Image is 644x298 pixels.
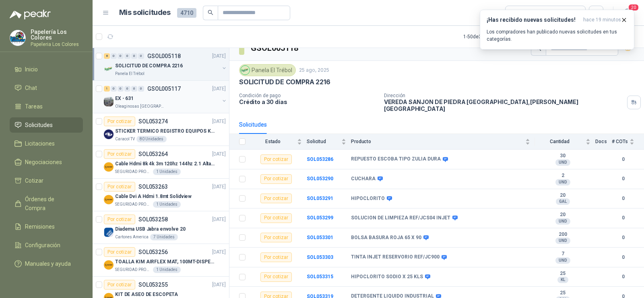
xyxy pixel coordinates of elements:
[93,113,229,146] a: Por cotizarSOL053274[DATE] Company LogoSTICKER TERMICO REGISTRO EQUIPOS KIOSKOS (SE ENVIA LIK CON...
[138,119,168,124] p: SOL053274
[104,195,114,204] img: Company Logo
[115,201,151,208] p: SEGURIDAD PROVISER LTDA
[212,183,226,191] p: [DATE]
[307,139,340,144] span: Solicitud
[138,86,144,92] div: 0
[250,134,307,150] th: Estado
[595,134,612,150] th: Docs
[212,118,226,125] p: [DATE]
[25,195,75,213] span: Órdenes de Compra
[93,244,229,277] a: Por cotizarSOL053256[DATE] Company LogoTOALLA KIM AIRFLEX MAT, 100MT-DISPENSADOR- caja x6SEGURIDA...
[307,235,333,240] b: SOL053301
[307,196,333,201] a: SOL053291
[138,217,168,222] p: SOL053258
[307,274,333,279] a: SOL053315
[612,139,628,144] span: # COTs
[115,169,151,175] p: SEGURIDAD PROVISER LTDA
[480,10,634,50] button: ¡Has recibido nuevas solicitudes!hace 19 minutos Los compradores han publicado nuevas solicitudes...
[25,65,38,74] span: Inicio
[31,42,83,47] p: Papeleria Los Colores
[463,30,516,43] div: 1 - 50 de 3042
[118,53,124,59] div: 0
[260,252,292,262] div: Por cotizar
[260,233,292,242] div: Por cotizar
[104,247,135,257] div: Por cotizar
[212,216,226,223] p: [DATE]
[241,66,250,75] img: Company Logo
[115,95,134,102] p: EX - 631
[239,78,330,86] p: SOLICITUD DE COMPRA 2216
[104,260,114,270] img: Company Logo
[535,153,590,159] b: 30
[351,176,376,182] b: CUCHARA
[487,28,627,43] p: Los compradores han publicado nuevas solicitudes en tus categorías.
[104,129,114,139] img: Company Logo
[115,136,135,142] p: Caracol TV
[104,215,135,224] div: Por cotizar
[307,254,333,260] b: SOL053303
[535,212,590,218] b: 20
[131,53,137,59] div: 0
[25,102,43,111] span: Tareas
[620,6,634,20] button: 20
[612,214,634,222] b: 0
[535,139,584,144] span: Cantidad
[510,8,527,17] div: Todas
[299,67,329,74] p: 25 ago, 2025
[535,271,590,277] b: 25
[10,192,83,216] a: Órdenes de Compra
[124,53,130,59] div: 0
[239,120,267,129] div: Solicitudes
[555,257,570,264] div: UND
[138,184,168,190] p: SOL053263
[10,154,83,170] a: Negociaciones
[487,17,580,23] h3: ¡Has recibido nuevas solicitudes!
[25,83,37,92] span: Chat
[250,139,295,144] span: Estado
[251,42,299,54] h3: GSOL005118
[115,160,215,168] p: Cable Hdmi 8k 4k 3m 120hz 144hz 2.1 Alta Velocidad
[10,62,83,77] a: Inicio
[93,146,229,179] a: Por cotizarSOL053264[DATE] Company LogoCable Hdmi 8k 4k 3m 120hz 144hz 2.1 Alta VelocidadSEGURIDA...
[260,174,292,184] div: Por cotizar
[307,215,333,221] a: SOL053299
[612,156,634,163] b: 0
[535,134,595,150] th: Cantidad
[612,134,644,150] th: # COTs
[104,149,135,159] div: Por cotizar
[115,193,192,200] p: Cable Dvi A Hdmi 1.8mt Solidview
[136,136,167,142] div: 80 Unidades
[119,7,171,19] h1: Mis solicitudes
[555,159,570,166] div: UND
[10,99,83,114] a: Tareas
[115,127,215,135] p: STICKER TERMICO REGISTRO EQUIPOS KIOSKOS (SE ENVIA LIK CON ESPECIFICCIONES)
[208,10,213,15] span: search
[212,281,226,289] p: [DATE]
[115,225,186,233] p: Diadema USB Jabra envolve 20
[104,97,114,106] img: Company Logo
[10,117,83,133] a: Solicitudes
[150,234,178,240] div: 7 Unidades
[104,280,135,290] div: Por cotizar
[25,259,71,268] span: Manuales y ayuda
[115,258,215,266] p: TOALLA KIM AIRFLEX MAT, 100MT-DISPENSADOR- caja x6
[10,30,25,46] img: Company Logo
[25,121,53,129] span: Solicitudes
[612,195,634,202] b: 0
[260,213,292,223] div: Por cotizar
[556,198,570,205] div: GAL
[131,86,137,92] div: 0
[260,194,292,203] div: Por cotizar
[115,71,144,77] p: Panela El Trébol
[124,86,130,92] div: 0
[307,176,333,181] a: SOL053290
[138,249,168,255] p: SOL053256
[384,98,624,112] p: VEREDA SANJON DE PIEDRA [GEOGRAPHIC_DATA] , [PERSON_NAME][GEOGRAPHIC_DATA]
[535,192,590,199] b: 20
[555,218,570,225] div: UND
[583,17,621,23] span: hace 19 minutos
[118,86,124,92] div: 0
[10,238,83,253] a: Configuración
